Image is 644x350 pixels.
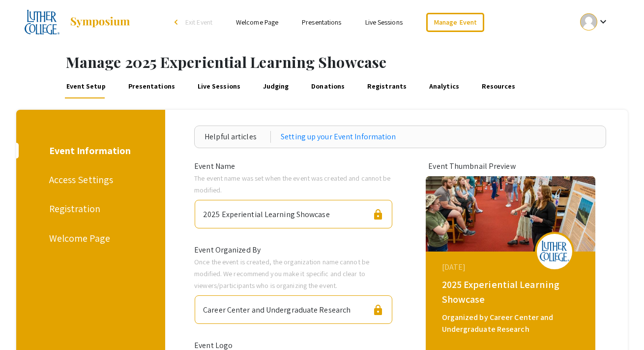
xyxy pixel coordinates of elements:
[64,75,107,98] a: Event Setup
[426,176,595,252] img: 2025-experiential-learning-showcase_eventCoverPhoto_3051d9__thumb.jpg
[442,261,582,273] div: [DATE]
[236,18,278,27] a: Welcome Page
[66,53,644,71] h1: Manage 2025 Experiential Learning Showcase
[442,312,582,335] div: Organized by Career Center and Undergraduate Research
[69,16,131,28] img: Symposium by ForagerOne
[196,75,242,98] a: Live Sessions
[372,304,384,316] span: lock
[428,160,585,172] div: Event Thumbnail Preview
[570,11,619,33] button: Expand account dropdown
[540,241,569,262] img: 2025-experiential-learning-showcase_eventLogo_377aea_.png
[25,10,59,34] img: 2025 Experiential Learning Showcase
[442,277,582,307] div: 2025 Experiential Learning Showcase
[203,204,330,221] div: 2025 Experiential Learning Showcase
[428,75,461,98] a: Analytics
[262,75,291,98] a: Judging
[281,131,396,143] a: Setting up your Event Information
[426,13,484,32] a: Manage Event
[126,75,176,98] a: Presentations
[7,306,42,343] iframe: Chat
[187,160,400,172] div: Event Name
[49,172,129,187] div: Access Settings
[194,257,369,290] span: Once the event is created, the organization name cannot be modified. We recommend you make it spe...
[185,18,212,27] span: Exit Event
[187,244,400,256] div: Event Organized By
[49,201,129,216] div: Registration
[597,16,609,28] mat-icon: Expand account dropdown
[310,75,346,98] a: Donations
[49,231,129,246] div: Welcome Page
[203,300,351,316] div: Career Center and Undergraduate Research
[194,173,390,194] span: The event name was set when the event was created and cannot be modified.
[205,131,271,143] div: Helpful articles
[480,75,517,98] a: Resources
[365,18,403,27] a: Live Sessions
[49,143,131,158] div: Event Information
[302,18,341,27] a: Presentations
[25,10,131,34] a: 2025 Experiential Learning Showcase
[372,209,384,221] span: lock
[366,75,409,98] a: Registrants
[175,19,180,25] div: arrow_back_ios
